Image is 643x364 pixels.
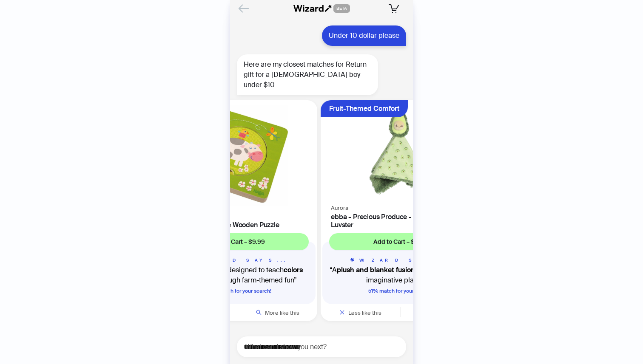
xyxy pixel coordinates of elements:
[237,2,250,15] button: Back
[238,304,318,321] button: More like this
[326,105,475,198] img: ebba - Precious Produce - 13" Avocado Luvster
[331,204,348,212] span: Aurora
[322,25,406,46] div: Under 10 dollar please
[348,309,381,316] span: Less like this
[368,288,432,294] span: 51 % match for your search!
[168,221,307,229] h4: On the Farm 5 Piece Wooden Puzzle
[373,238,427,245] span: Add to Cart – $9.30
[256,310,262,315] span: search
[237,54,378,95] div: Here are my closest matches for Return gift for a [DEMOGRAPHIC_DATA] boy under $10
[339,310,345,315] span: close
[265,309,299,316] span: More like this
[179,265,303,285] b: colors and shapes
[204,288,271,294] span: 123 % match for your search!
[329,100,399,117] div: Fruit-Themed Comfort
[337,265,415,274] b: plush and blanket fusion
[329,257,471,263] h5: WIZARD SAYS...
[211,238,265,245] span: Add to Cart – $9.99
[331,213,469,229] h4: ebba - Precious Produce - 13" Avocado Luvster
[167,233,309,250] button: Add to Cart – $9.99
[333,4,350,13] span: BETA
[167,257,309,263] h5: WIZARD SAYS...
[329,265,471,285] q: A designed for cozy, imaginative playtime.
[163,105,312,206] img: On the Farm 5 Piece Wooden Puzzle
[167,265,309,285] q: A designed to teach through farm-themed fun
